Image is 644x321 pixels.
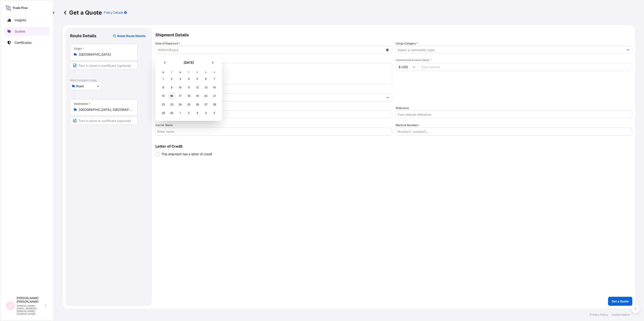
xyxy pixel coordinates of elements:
[168,92,176,100] div: Today, Tuesday 16 September 2025
[159,70,219,117] table: September 2025
[210,109,218,117] div: Sunday 5 October 2025
[172,60,205,65] h2: [DATE]
[210,92,218,100] div: Sunday 21 September 2025
[155,28,632,41] p: Shipment Details
[176,70,185,75] th: W
[185,75,193,83] div: Thursday 4 September 2025
[202,83,210,92] div: Saturday 13 September 2025
[193,70,202,75] th: F
[155,55,222,121] section: Calendar
[159,75,167,83] div: Monday 1 September 2025
[168,109,176,117] div: Tuesday 30 September 2025
[185,109,193,117] div: Thursday 2 October 2025
[210,83,218,92] div: Sunday 14 September 2025
[176,109,184,117] div: Wednesday 1 October 2025
[160,59,170,66] button: Previous
[193,92,201,100] div: Friday 19 September 2025
[193,83,201,92] div: Friday 12 September 2025
[104,10,123,15] p: Policy Details
[193,109,201,117] div: Friday 3 October 2025
[159,70,168,75] th: M
[185,100,193,109] div: Thursday 25 September 2025
[159,100,167,109] div: Monday 22 September 2025
[185,83,193,92] div: Thursday 11 September 2025
[202,109,210,117] div: Saturday 4 October 2025
[202,92,210,100] div: Saturday 20 September 2025
[202,75,210,83] div: Saturday 6 September 2025
[185,92,193,100] div: Thursday 18 September 2025
[159,83,167,92] div: Monday 8 September 2025
[176,83,184,92] div: Wednesday 10 September 2025
[176,92,184,100] div: Wednesday 17 September 2025
[159,109,167,117] div: Monday 29 September 2025
[159,59,219,117] div: September 2025
[63,9,102,16] p: Get a Quote
[210,70,219,75] th: S
[168,83,176,92] div: Tuesday 9 September 2025
[202,70,210,75] th: S
[210,75,218,83] div: Sunday 7 September 2025
[159,92,167,100] div: Monday 15 September 2025
[210,100,218,109] div: Sunday 28 September 2025
[193,100,201,109] div: Friday 26 September 2025
[168,70,176,75] th: T
[208,59,218,66] button: Next
[193,75,201,83] div: Friday 5 September 2025
[168,75,176,83] div: Tuesday 2 September 2025
[176,100,184,109] div: Wednesday 24 September 2025
[202,100,210,109] div: Saturday 27 September 2025
[185,70,193,75] th: T
[168,100,176,109] div: Tuesday 23 September 2025
[176,75,184,83] div: Wednesday 3 September 2025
